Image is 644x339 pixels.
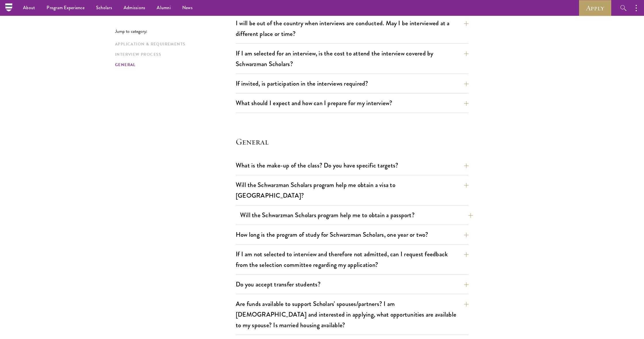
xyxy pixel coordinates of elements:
button: Do you accept transfer students? [236,278,469,291]
a: General [115,62,232,68]
a: Interview Process [115,51,232,57]
button: What should I expect and how can I prepare for my interview? [236,97,469,109]
button: What is the make-up of the class? Do you have specific targets? [236,159,469,172]
button: Will the Schwarzman Scholars program help me obtain a visa to [GEOGRAPHIC_DATA]? [236,178,469,202]
button: If invited, is participation in the interviews required? [236,77,469,90]
button: How long is the program of study for Schwarzman Scholars, one year or two? [236,228,469,241]
button: Are funds available to support Scholars' spouses/partners? I am [DEMOGRAPHIC_DATA] and interested... [236,297,469,332]
button: If I am not selected to interview and therefore not admitted, can I request feedback from the sel... [236,248,469,271]
h4: General [236,136,469,147]
p: Jump to category: [115,29,236,34]
a: Application & Requirements [115,41,232,47]
button: Will the Schwarzman Scholars program help me to obtain a passport? [240,209,473,221]
button: If I am selected for an interview, is the cost to attend the interview covered by Schwarzman Scho... [236,47,469,70]
button: I will be out of the country when interviews are conducted. May I be interviewed at a different p... [236,17,469,40]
